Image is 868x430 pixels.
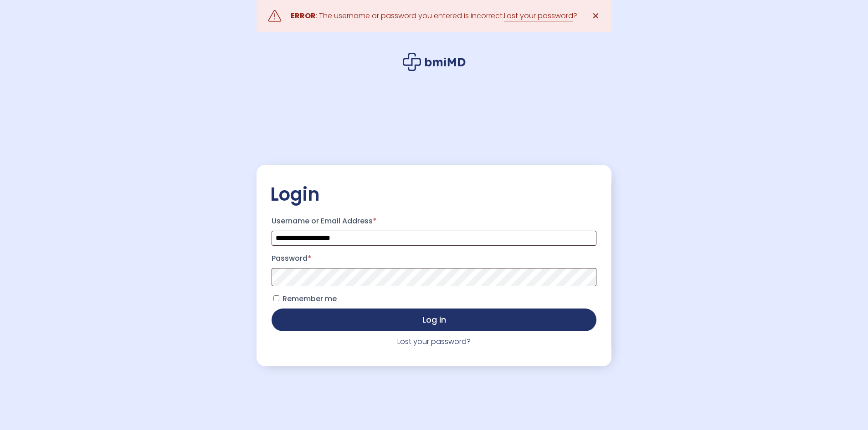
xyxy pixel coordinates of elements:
[291,10,316,21] strong: ERROR
[272,214,596,228] label: Username or Email Address
[291,10,577,22] div: : The username or password you entered is incorrect. ?
[272,251,596,266] label: Password
[397,336,471,347] a: Lost your password?
[272,309,596,331] button: Log in
[273,295,279,301] input: Remember me
[282,293,337,304] span: Remember me
[586,7,605,25] a: ✕
[592,10,600,22] span: ✕
[504,10,573,21] a: Lost your password
[270,183,598,206] h2: Login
